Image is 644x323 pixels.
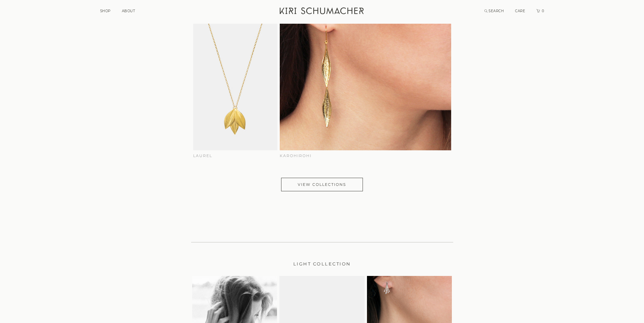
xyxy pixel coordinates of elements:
[276,3,369,20] a: Kiri Schumacher Home
[280,24,451,159] a: Karohirohi
[280,153,312,158] span: Karohirohi
[515,9,525,13] a: CARE
[536,9,545,13] a: Cart
[193,153,212,158] span: Laurel
[100,9,111,13] a: SHOP
[489,9,504,13] span: SEARCH
[541,9,545,13] span: 0
[191,260,453,267] h2: LIGHT COLLECTION
[193,24,278,159] a: Laurel
[281,178,363,191] a: View Collections
[484,9,504,13] a: Search
[122,9,135,13] a: ABOUT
